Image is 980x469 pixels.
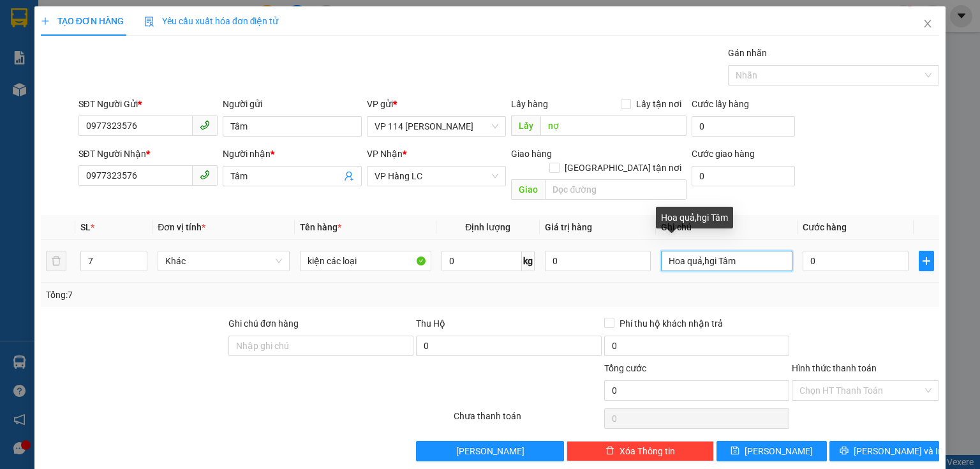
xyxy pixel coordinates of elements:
span: Lấy hàng [511,99,548,109]
span: phone [200,170,210,180]
span: [GEOGRAPHIC_DATA] tận nơi [560,161,687,175]
img: icon [144,17,154,27]
span: Xóa Thông tin [620,444,675,458]
div: VP gửi [367,97,506,111]
span: kg [522,251,535,271]
span: phone [200,120,210,130]
span: Giao hàng [511,149,552,159]
div: Người gửi [223,97,362,111]
label: Gán nhãn [728,48,767,58]
button: save[PERSON_NAME] [716,441,827,461]
span: Lấy [511,115,540,136]
div: Tổng: 7 [46,288,379,302]
span: Định lượng [465,222,510,232]
span: Phí thu hộ khách nhận trả [614,316,728,331]
span: VP 114 Trần Nhật Duật [375,117,498,136]
span: SL [80,222,91,232]
button: plus [919,251,934,271]
b: [DOMAIN_NAME] [170,10,308,31]
span: VP Nhận [367,149,403,159]
span: plus [41,17,50,26]
label: Cước giao hàng [692,149,755,159]
input: VD: Bàn, Ghế [300,251,431,271]
input: Cước giao hàng [692,166,795,186]
span: Yêu cầu xuất hóa đơn điện tử [144,16,279,26]
span: TẠO ĐƠN HÀNG [41,16,124,26]
label: Cước lấy hàng [692,99,749,109]
h2: KTJWXD3N [7,74,103,95]
span: Lấy tận nơi [631,97,687,111]
label: Hình thức thanh toán [792,363,877,373]
span: Cước hàng [803,222,847,232]
span: Đơn vị tính [158,222,205,232]
span: Thu Hộ [416,318,445,329]
div: Hoa quả,hgi Tâm [656,207,733,228]
input: Dọc đường [545,179,687,200]
div: Chưa thanh toán [452,409,602,431]
b: Sao Việt [77,30,156,51]
button: printer[PERSON_NAME] và In [829,441,940,461]
span: user-add [344,171,354,181]
button: Close [910,6,946,42]
input: Ghi Chú [661,251,792,271]
span: VP Hàng LC [375,167,498,186]
span: delete [605,446,614,456]
span: [PERSON_NAME] và In [854,444,943,458]
button: delete [46,251,66,271]
input: Cước lấy hàng [692,116,795,137]
span: [PERSON_NAME] [745,444,813,458]
span: [PERSON_NAME] [456,444,524,458]
span: printer [840,446,849,456]
div: SĐT Người Nhận [78,147,218,161]
span: Giá trị hàng [545,222,592,232]
h2: VP Nhận: VP Hàng LC [67,74,308,154]
label: Ghi chú đơn hàng [228,318,299,329]
button: [PERSON_NAME] [416,441,563,461]
div: SĐT Người Gửi [78,97,218,111]
div: Người nhận [223,147,362,161]
span: Giao [511,179,545,200]
input: Ghi chú đơn hàng [228,336,413,356]
span: close [923,19,933,29]
span: plus [919,256,933,266]
button: deleteXóa Thông tin [567,441,714,461]
input: Dọc đường [540,115,687,136]
input: 0 [545,251,651,271]
span: Tên hàng [300,222,341,232]
img: logo.jpg [7,10,71,74]
span: Tổng cước [604,363,646,373]
span: Khác [165,251,281,271]
span: save [731,446,739,456]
